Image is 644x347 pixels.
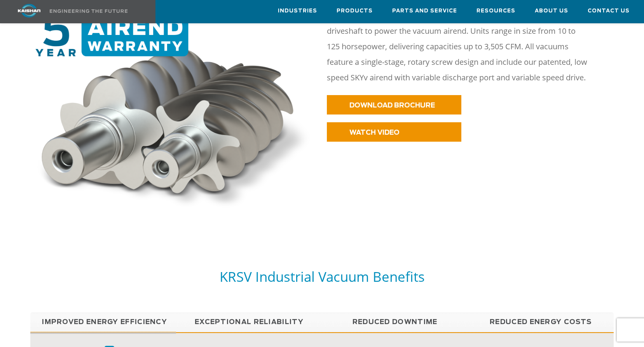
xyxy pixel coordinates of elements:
[588,7,630,16] span: Contact Us
[535,0,568,21] a: About Us
[476,7,515,16] span: Resources
[337,7,373,16] span: Products
[322,312,468,332] a: Reduced Downtime
[349,102,435,109] span: DOWNLOAD BROCHURE
[535,7,568,16] span: About Us
[30,14,318,213] img: warranty
[278,0,317,21] a: Industries
[30,268,613,285] h5: KRSV Industrial Vacuum Benefits
[337,0,373,21] a: Products
[327,95,461,115] a: DOWNLOAD BROCHURE
[30,312,176,332] a: Improved Energy Efficiency
[50,9,127,13] img: Engineering the future
[476,0,515,21] a: Resources
[468,312,614,332] a: Reduced Energy Costs
[392,0,457,21] a: Parts and Service
[349,129,400,136] span: WATCH VIDEO
[327,8,587,85] p: In a direct-drive vacuum, the motor couples directly to the vacuum driveshaft to power the vacuum...
[278,7,317,16] span: Industries
[392,7,457,16] span: Parts and Service
[327,122,461,142] a: WATCH VIDEO
[588,0,630,21] a: Contact Us
[176,312,322,332] a: Exceptional reliability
